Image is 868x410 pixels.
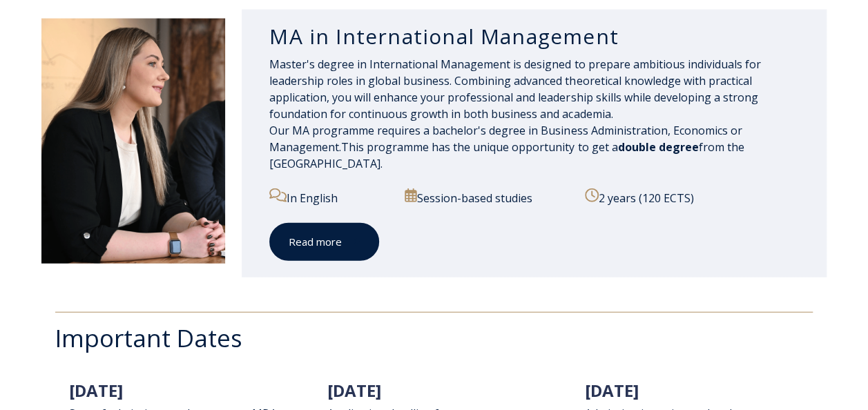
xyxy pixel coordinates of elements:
span: [DATE] [69,379,123,402]
p: 2 years (120 ECTS) [585,188,799,206]
span: double degree [617,139,698,155]
span: Our MA programme requires a bachelor's degree in Business Administration, Economics or Management. [269,123,742,155]
img: DSC_1907 [41,19,225,264]
p: In English [269,188,393,206]
a: Read more [269,223,379,261]
span: [DATE] [327,379,380,402]
h3: MA in International Management [269,23,799,50]
span: This programme has the unique opportunity to get a from the [GEOGRAPHIC_DATA]. [269,139,744,171]
p: Session-based studies [405,188,574,206]
span: Master's degree in International Management is designed to prepare ambitious individuals for lead... [269,57,760,121]
span: Important Dates [55,322,242,354]
span: [DATE] [585,379,639,402]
